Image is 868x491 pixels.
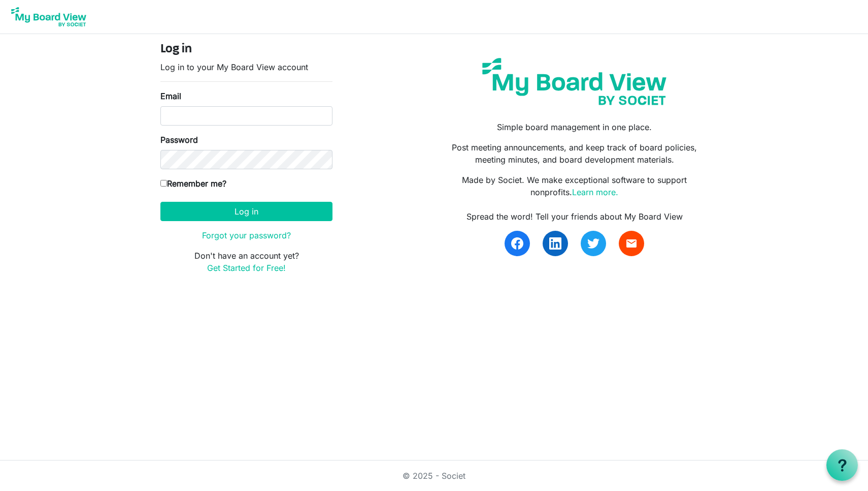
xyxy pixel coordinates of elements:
a: email [619,231,644,256]
span: email [625,237,638,250]
p: Log in to your My Board View account [160,61,332,73]
input: Remember me? [160,180,167,187]
img: twitter.svg [587,237,599,250]
p: Don't have an account yet? [160,250,332,274]
button: Log in [160,202,332,221]
img: my-board-view-societ.svg [475,50,674,113]
p: Simple board management in one place. [442,121,708,133]
h4: Log in [160,42,332,57]
img: linkedin.svg [549,237,561,250]
a: Learn more. [572,187,618,197]
a: © 2025 - Societ [403,471,465,481]
a: Forgot your password? [202,230,291,240]
label: Password [160,134,198,146]
label: Remember me? [160,177,226,190]
img: My Board View Logo [8,4,89,29]
p: Made by Societ. We make exceptional software to support nonprofits. [442,174,708,198]
a: Get Started for Free! [207,263,286,273]
p: Post meeting announcements, and keep track of board policies, meeting minutes, and board developm... [442,141,708,166]
img: facebook.svg [511,237,523,250]
div: Spread the word! Tell your friends about My Board View [442,210,708,223]
label: Email [160,90,181,102]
